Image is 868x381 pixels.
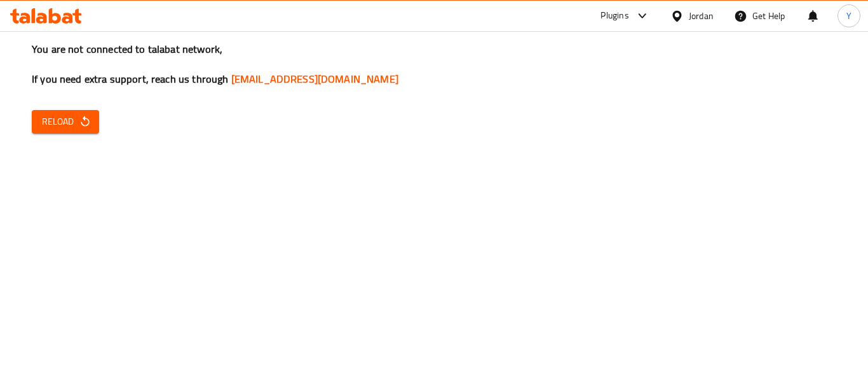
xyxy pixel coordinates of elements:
a: [EMAIL_ADDRESS][DOMAIN_NAME] [231,69,398,88]
span: Reload [42,114,89,130]
h3: You are not connected to talabat network, If you need extra support, reach us through [32,42,836,87]
div: Plugins [600,8,628,24]
div: Jordan [689,9,714,23]
span: Y [846,9,851,23]
button: Reload [32,110,99,134]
